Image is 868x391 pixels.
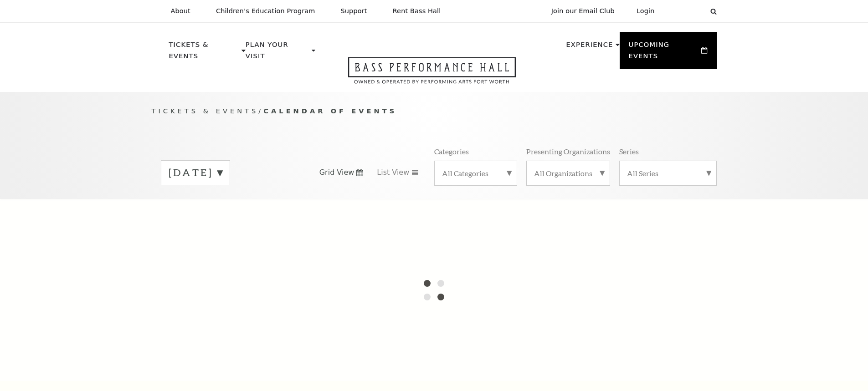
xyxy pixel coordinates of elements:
select: Select: [669,7,702,15]
span: Tickets & Events [152,107,259,115]
p: Series [619,147,639,156]
p: Presenting Organizations [526,147,610,156]
p: Experience [566,39,613,56]
p: / [152,106,717,117]
label: [DATE] [169,166,222,180]
label: All Series [627,168,709,178]
label: All Organizations [534,168,602,178]
p: Categories [434,147,469,156]
span: Calendar of Events [263,107,397,115]
p: Upcoming Events [629,39,699,67]
p: Children's Education Program [216,7,315,15]
p: Support [341,7,367,15]
p: Rent Bass Hall [393,7,441,15]
span: List View [377,168,409,178]
p: Tickets & Events [169,39,240,67]
p: Plan Your Visit [246,39,309,67]
label: All Categories [442,168,509,178]
span: Grid View [319,168,354,178]
p: About [171,7,190,15]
